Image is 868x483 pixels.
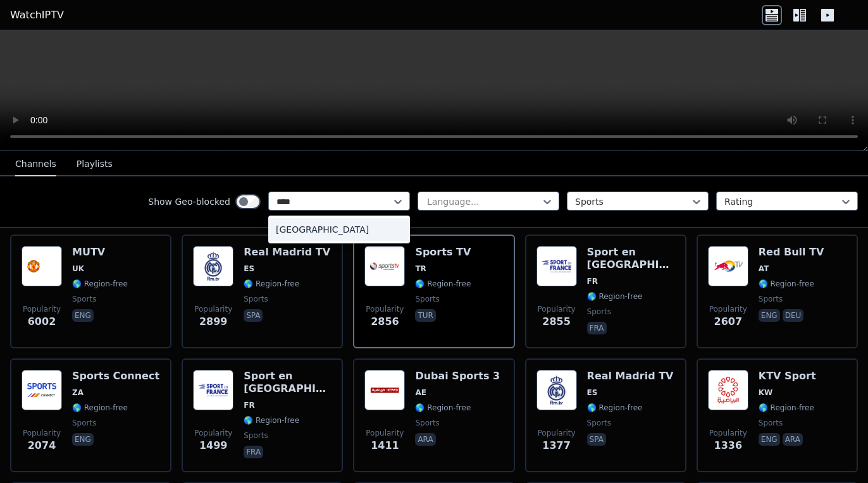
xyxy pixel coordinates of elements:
span: 🌎 Region-free [759,279,814,289]
span: ES [587,388,598,398]
span: sports [244,431,268,441]
span: 2899 [199,314,228,329]
span: FR [587,276,598,286]
span: FR [244,400,254,410]
h6: Sports TV [415,246,471,259]
span: sports [415,294,439,304]
img: MUTV [22,246,62,286]
span: Popularity [194,304,232,314]
p: spa [587,433,606,446]
button: Playlists [77,152,113,176]
img: Red Bull TV [708,246,748,286]
span: KW [759,388,773,398]
img: Real Madrid TV [193,246,233,286]
span: 1499 [199,438,228,453]
div: [GEOGRAPHIC_DATA] [268,218,410,241]
p: deu [783,309,804,322]
span: 2855 [542,314,571,329]
h6: Real Madrid TV [244,246,330,259]
span: 2856 [371,314,399,329]
span: ES [244,264,254,274]
p: tur [415,309,435,322]
span: Popularity [23,304,61,314]
img: Sport en France [193,370,233,410]
a: WatchIPTV [10,8,64,23]
span: sports [415,418,439,428]
span: Popularity [538,428,576,438]
p: eng [72,309,94,322]
span: Popularity [23,428,61,438]
span: ZA [72,388,84,398]
span: TR [415,264,426,274]
label: Show Geo-blocked [148,195,230,208]
span: 6002 [28,314,56,329]
h6: KTV Sport [759,370,816,382]
span: UK [72,264,84,274]
p: eng [72,433,94,446]
p: fra [587,322,607,334]
span: 🌎 Region-free [244,415,299,425]
span: Popularity [538,304,576,314]
span: 🌎 Region-free [759,403,814,413]
span: AE [415,388,426,398]
span: sports [72,294,96,304]
span: 2607 [714,314,743,329]
span: 🌎 Region-free [415,279,471,289]
p: spa [244,309,263,322]
span: 1336 [714,438,743,453]
p: ara [415,433,435,446]
span: 🌎 Region-free [72,403,128,413]
p: fra [244,446,263,458]
span: Popularity [366,304,404,314]
p: ara [783,433,803,446]
img: Dubai Sports 3 [364,370,405,410]
span: sports [759,294,783,304]
img: KTV Sport [708,370,748,410]
span: 🌎 Region-free [72,279,128,289]
span: sports [244,294,268,304]
span: 1411 [371,438,399,453]
span: 🌎 Region-free [415,403,471,413]
span: Popularity [194,428,232,438]
span: Popularity [709,428,747,438]
img: Sports TV [364,246,405,286]
span: sports [587,307,611,317]
span: 🌎 Region-free [244,279,299,289]
p: eng [759,309,780,322]
span: 2074 [28,438,56,453]
span: sports [72,418,96,428]
img: Sports Connect [22,370,62,410]
span: Popularity [709,304,747,314]
span: 🌎 Region-free [587,291,643,302]
img: Sport en France [536,246,577,286]
h6: Sports Connect [72,370,159,382]
span: sports [759,418,783,428]
button: Channels [15,152,56,176]
span: Popularity [366,428,404,438]
span: 🌎 Region-free [587,403,643,413]
h6: Real Madrid TV [587,370,674,382]
img: Real Madrid TV [536,370,577,410]
h6: Sport en [GEOGRAPHIC_DATA] [244,370,332,395]
p: eng [759,433,780,446]
h6: Sport en [GEOGRAPHIC_DATA] [587,246,675,271]
span: AT [759,264,769,274]
h6: Red Bull TV [759,246,824,259]
h6: MUTV [72,246,128,259]
span: 1377 [542,438,571,453]
h6: Dubai Sports 3 [415,370,500,382]
span: sports [587,418,611,428]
